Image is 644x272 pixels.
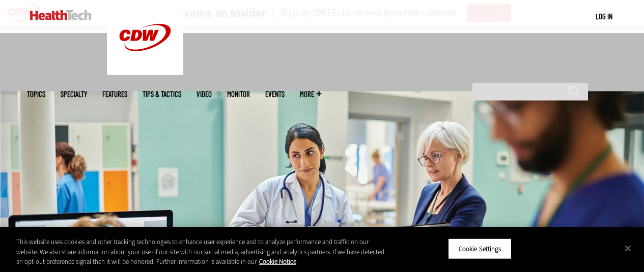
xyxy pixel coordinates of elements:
span: Topics [27,90,45,98]
a: Features [102,90,127,98]
a: Events [265,90,285,98]
span: More [300,90,321,98]
img: Home [30,10,92,20]
a: MonITor [227,90,250,98]
a: Log in [596,12,612,21]
a: Video [197,90,212,98]
div: User menu [596,11,612,22]
a: Tips & Tactics [143,90,181,98]
button: Cookie Settings [448,238,512,259]
button: Close [617,237,639,259]
a: More information about your privacy [259,257,296,266]
span: Specialty [61,90,87,98]
div: This website uses cookies and other tracking technologies to enhance user experience and to analy... [16,237,386,267]
a: CDW [107,67,183,78]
